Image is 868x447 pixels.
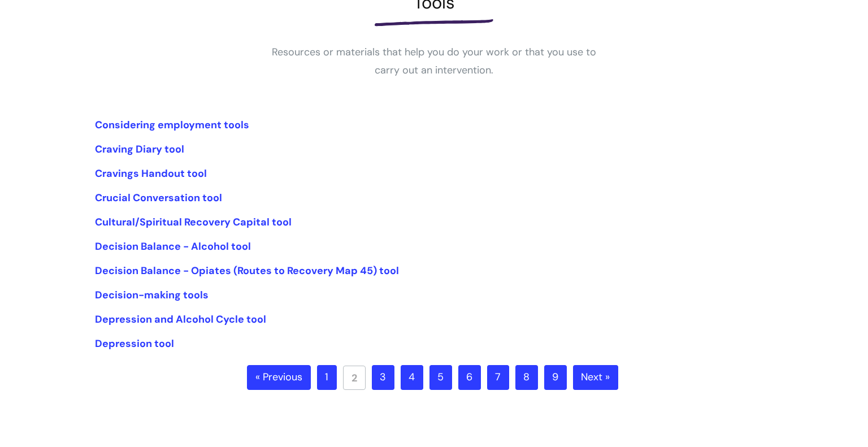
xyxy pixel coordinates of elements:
[264,43,604,80] p: Resources or materials that help you do your work or that you use to carry out an intervention.
[458,365,481,390] a: 6
[95,215,292,229] a: Cultural/Spiritual Recovery Capital tool
[95,142,184,156] a: Craving Diary tool
[95,337,174,350] a: Depression tool
[95,288,209,302] a: Decision-making tools
[95,118,249,132] a: Considering employment tools
[317,365,337,390] a: 1
[95,167,207,180] a: Cravings Handout tool
[95,264,399,277] a: Decision Balance - Opiates (Routes to Recovery Map 45) tool
[372,365,394,390] a: 3
[95,240,251,253] a: Decision Balance - Alcohol tool
[515,365,538,390] a: 8
[247,365,311,390] a: « Previous
[544,365,567,390] a: 9
[429,365,452,390] a: 5
[401,365,423,390] a: 4
[573,365,618,390] a: Next »
[487,365,509,390] a: 7
[95,191,222,205] a: Crucial Conversation tool
[343,366,366,390] a: 2
[95,313,266,326] a: Depression and Alcohol Cycle tool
